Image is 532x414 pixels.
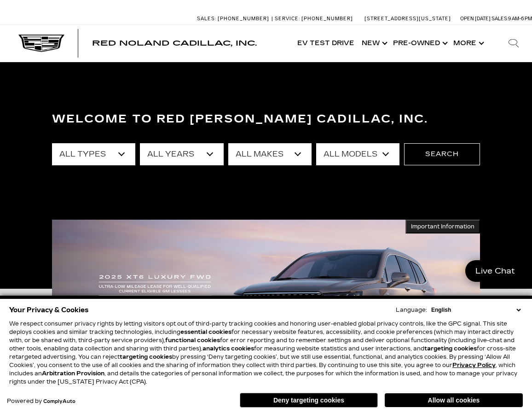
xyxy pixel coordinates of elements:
[508,16,532,22] span: 9 AM-6 PM
[52,143,135,165] select: Filter by type
[471,266,520,276] span: Live Chat
[240,393,378,408] button: Deny targeting cookies
[92,40,257,47] a: Red Noland Cadillac, Inc.
[495,25,532,62] div: Search
[92,39,257,47] span: Red Noland Cadillac, Inc.
[429,306,523,314] select: Language Select
[180,329,231,335] strong: essential cookies
[465,260,525,282] a: Live Chat
[294,25,358,62] a: EV Test Drive
[43,399,75,404] a: ComplyAuto
[7,398,75,404] div: Powered by
[275,16,300,22] span: Service:
[42,370,104,377] strong: Arbitration Provision
[9,320,523,386] p: We respect consumer privacy rights by letting visitors opt out of third-party tracking cookies an...
[450,25,486,62] button: More
[452,362,496,368] u: Privacy Policy
[272,16,355,21] a: Service: [PHONE_NUMBER]
[404,143,480,165] button: Search
[364,16,451,22] a: [STREET_ADDRESS][US_STATE]
[140,143,223,165] select: Filter by year
[18,35,64,52] img: Cadillac Dark Logo with Cadillac White Text
[202,345,254,352] strong: analytics cookies
[197,16,216,22] span: Sales:
[197,16,272,21] a: Sales: [PHONE_NUMBER]
[9,303,89,316] span: Your Privacy & Cookies
[218,16,269,22] span: [PHONE_NUMBER]
[492,16,508,22] span: Sales:
[389,25,450,62] a: Pre-Owned
[385,393,523,407] button: Allow all cookies
[405,220,480,233] button: Important Information
[358,25,389,62] a: New
[165,337,220,344] strong: functional cookies
[424,345,477,352] strong: targeting cookies
[301,16,353,22] span: [PHONE_NUMBER]
[52,110,480,128] h3: Welcome to Red [PERSON_NAME] Cadillac, Inc.
[316,143,399,165] select: Filter by model
[460,16,491,22] span: Open [DATE]
[52,220,480,401] img: 2025 XT6 LUXURY. Ultra low mileage lease for well-qualified current eligible GM lessees. $549 per...
[396,307,427,313] div: Language:
[411,223,474,230] span: Important Information
[120,354,172,360] strong: targeting cookies
[228,143,312,165] select: Filter by make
